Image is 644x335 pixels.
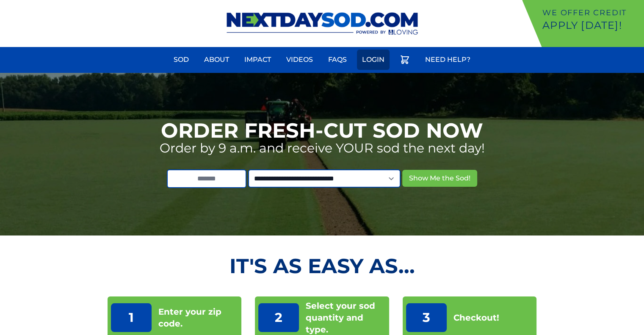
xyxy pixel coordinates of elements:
[402,170,477,187] button: Show Me the Sod!
[169,50,194,70] a: Sod
[111,303,152,332] p: 1
[158,306,238,329] p: Enter your zip code.
[161,120,483,141] h1: Order Fresh-Cut Sod Now
[281,50,318,70] a: Videos
[542,7,641,19] p: We offer Credit
[406,303,447,332] p: 3
[542,19,641,32] p: Apply [DATE]!
[239,50,276,70] a: Impact
[108,256,537,276] h2: It's as Easy As...
[357,50,390,70] a: Login
[420,50,475,70] a: Need Help?
[160,141,485,156] p: Order by 9 a.m. and receive YOUR sod the next day!
[453,312,499,324] p: Checkout!
[199,50,234,70] a: About
[258,303,299,332] p: 2
[323,50,352,70] a: FAQs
